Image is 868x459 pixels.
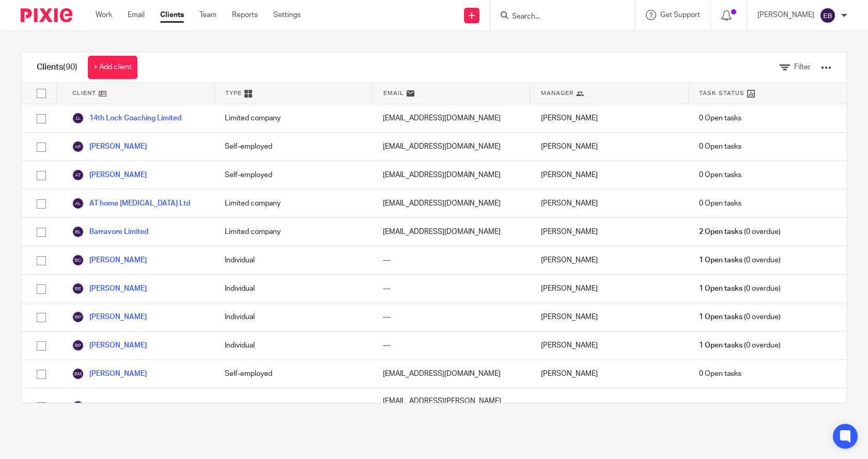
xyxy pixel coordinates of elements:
span: Email [383,89,404,98]
div: [PERSON_NAME] [531,246,689,274]
div: Limited company [214,189,373,217]
a: 14th Lock Coaching Limited [72,112,181,124]
div: Limited company [214,104,373,132]
a: Work [96,10,112,20]
div: Individual [214,246,373,274]
div: [PERSON_NAME] [531,189,689,217]
a: [PERSON_NAME] [72,282,147,295]
span: Client [72,89,96,98]
div: [EMAIL_ADDRESS][DOMAIN_NAME] [373,104,531,132]
span: 0 Open tasks [699,198,741,209]
div: Self-employed [214,133,373,161]
img: svg%3E [72,112,84,124]
div: [PERSON_NAME] [531,218,689,246]
img: svg%3E [72,226,84,238]
div: [EMAIL_ADDRESS][DOMAIN_NAME] [373,218,531,246]
div: [EMAIL_ADDRESS][PERSON_NAME][DOMAIN_NAME] [373,388,531,425]
img: svg%3E [72,339,84,352]
div: Self-employed [214,360,373,388]
a: Reports [232,10,258,20]
div: Self-employed [214,161,373,189]
span: 1 Open tasks [699,312,742,322]
span: (0 overdue) [699,340,781,351]
a: + Add client [88,56,137,79]
span: (0 overdue) [699,401,781,411]
a: Settings [273,10,301,20]
div: --- [373,303,531,331]
div: [PERSON_NAME] [531,133,689,161]
img: svg%3E [72,282,84,295]
a: [PERSON_NAME] [72,339,147,352]
span: (90) [63,63,78,71]
a: Team [199,10,216,20]
a: Barravore Limited [72,226,148,238]
a: [PERSON_NAME] [72,400,147,413]
div: Individual [214,303,373,331]
a: [PERSON_NAME] [72,169,147,181]
div: Individual [214,331,373,359]
div: [EMAIL_ADDRESS][DOMAIN_NAME] [373,189,531,217]
div: [PERSON_NAME] [531,104,689,132]
span: 1 Open tasks [699,283,742,294]
img: svg%3E [72,368,84,380]
div: [EMAIL_ADDRESS][DOMAIN_NAME] [373,133,531,161]
span: 1 Open tasks [699,401,742,411]
div: [PERSON_NAME] [531,161,689,189]
h1: Clients [37,62,78,73]
a: [PERSON_NAME] [72,368,147,380]
span: (0 overdue) [699,255,781,265]
div: --- [373,246,531,274]
div: [PERSON_NAME] [531,388,689,425]
a: Email [128,10,145,20]
span: (0 overdue) [699,283,781,294]
div: [PERSON_NAME] [531,275,689,303]
img: svg%3E [72,169,84,181]
div: [PERSON_NAME] [531,360,689,388]
a: [PERSON_NAME] [72,311,147,323]
img: svg%3E [819,7,836,24]
span: Filter [794,64,811,71]
a: Clients [160,10,184,20]
div: --- [373,275,531,303]
span: 1 Open tasks [699,340,742,351]
span: (0 overdue) [699,227,781,237]
a: [PERSON_NAME] [72,140,147,153]
div: Individual [214,275,373,303]
div: [PERSON_NAME] [531,331,689,359]
div: [EMAIL_ADDRESS][DOMAIN_NAME] [373,360,531,388]
img: svg%3E [72,140,84,153]
img: svg%3E [72,400,84,413]
a: AT home [MEDICAL_DATA] Ltd [72,197,190,210]
span: 0 Open tasks [699,369,741,379]
img: svg%3E [72,197,84,210]
div: --- [373,331,531,359]
div: [PERSON_NAME] [531,303,689,331]
div: Individual [214,388,373,425]
img: svg%3E [72,254,84,266]
span: 2 Open tasks [699,227,742,237]
img: Pixie [21,8,72,22]
input: Select all [32,84,51,103]
img: svg%3E [72,311,84,323]
input: Search [511,12,604,22]
span: 0 Open tasks [699,141,741,152]
span: Manager [541,89,574,98]
a: [PERSON_NAME] [72,254,147,266]
span: 1 Open tasks [699,255,742,265]
span: Type [225,89,242,98]
div: Limited company [214,218,373,246]
span: Get Support [660,11,700,19]
span: Task Status [699,89,745,98]
span: (0 overdue) [699,312,781,322]
div: [EMAIL_ADDRESS][DOMAIN_NAME] [373,161,531,189]
span: 0 Open tasks [699,170,741,180]
span: 0 Open tasks [699,113,741,123]
p: [PERSON_NAME] [757,10,814,20]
